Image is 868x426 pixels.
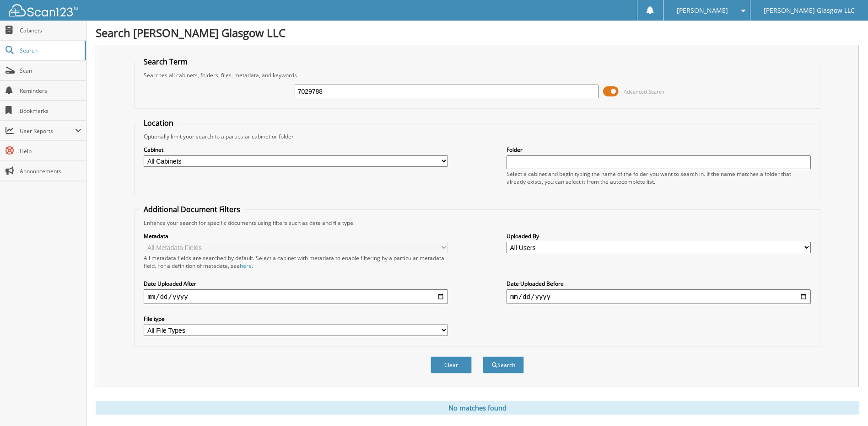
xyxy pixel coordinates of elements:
[144,146,448,154] label: Cabinet
[20,27,81,34] span: Cabinets
[139,204,245,214] legend: Additional Document Filters
[20,147,81,155] span: Help
[20,107,81,115] span: Bookmarks
[139,118,178,128] legend: Location
[139,71,815,79] div: Searches all cabinets, folders, files, metadata, and keywords
[20,67,81,75] span: Scan
[431,357,472,373] button: Clear
[20,127,75,135] span: User Reports
[9,4,78,16] img: scan123-logo-white.svg
[144,289,448,304] input: start
[764,8,855,13] span: [PERSON_NAME] Glasgow LLC
[240,262,252,270] a: here
[144,232,448,240] label: Metadata
[96,401,859,415] div: No matches found
[144,315,448,323] label: File type
[139,57,192,67] legend: Search Term
[144,254,448,270] div: All metadata fields are searched by default. Select a cabinet with metadata to enable filtering b...
[624,88,664,95] span: Advanced Search
[507,289,811,304] input: end
[20,87,81,95] span: Reminders
[507,146,811,154] label: Folder
[139,133,815,140] div: Optionally limit your search to a particular cabinet or folder
[139,219,815,227] div: Enhance your search for specific documents using filters such as date and file type.
[507,280,811,288] label: Date Uploaded Before
[677,8,728,13] span: [PERSON_NAME]
[507,170,811,186] div: Select a cabinet and begin typing the name of the folder you want to search in. If the name match...
[483,357,524,373] button: Search
[20,167,81,175] span: Announcements
[96,25,859,40] h1: Search [PERSON_NAME] Glasgow LLC
[507,232,811,240] label: Uploaded By
[20,47,80,54] span: Search
[144,280,448,288] label: Date Uploaded After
